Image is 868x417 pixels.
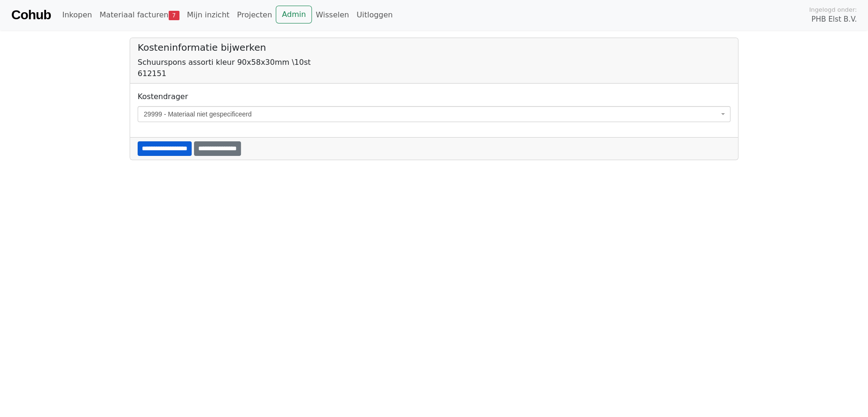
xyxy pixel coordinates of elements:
[809,5,857,14] span: Ingelogd onder:
[138,106,730,122] span: 29999 - Materiaal niet gespecificeerd
[138,42,730,53] h5: Kosteninformatie bijwerken
[144,109,719,119] span: 29999 - Materiaal niet gespecificeerd
[138,91,188,102] label: Kostendrager
[58,6,95,24] a: Inkopen
[312,6,353,24] a: Wisselen
[138,57,730,68] div: Schuurspons assorti kleur 90x58x30mm \10st
[183,6,233,24] a: Mijn inzicht
[276,6,312,23] a: Admin
[169,11,179,20] span: 7
[11,4,51,26] a: Cohub
[138,68,730,79] div: 612151
[96,6,183,24] a: Materiaal facturen7
[353,6,396,24] a: Uitloggen
[811,14,857,25] span: PHB Elst B.V.
[233,6,276,24] a: Projecten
